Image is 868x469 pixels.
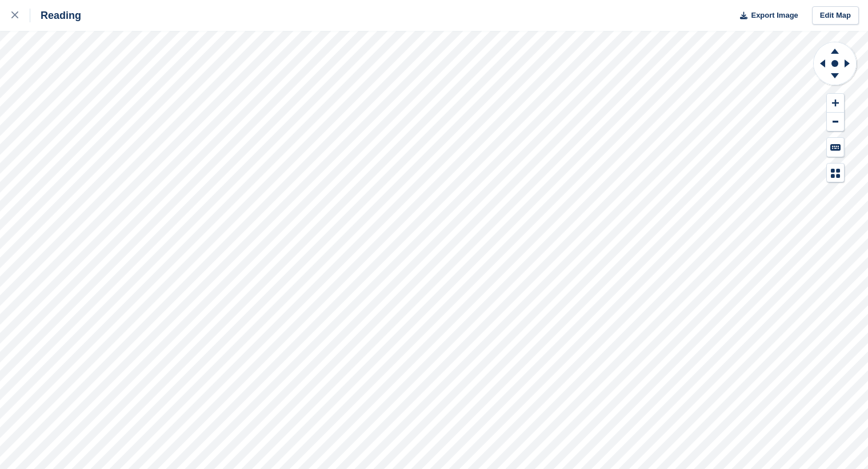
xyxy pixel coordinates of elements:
button: Export Image [733,6,798,25]
button: Map Legend [827,164,844,182]
button: Zoom In [827,94,844,113]
button: Zoom Out [827,113,844,132]
span: Export Image [751,10,798,21]
a: Edit Map [812,6,859,25]
button: Keyboard Shortcuts [827,138,844,157]
div: Reading [30,9,81,22]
